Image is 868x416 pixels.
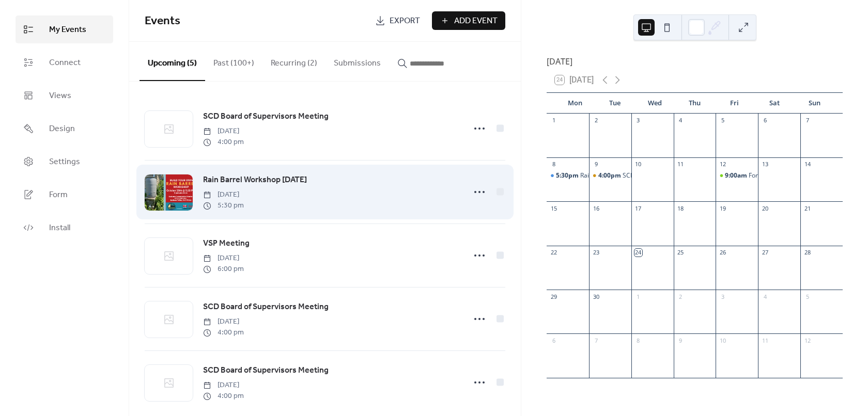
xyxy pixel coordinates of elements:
[719,204,726,212] div: 19
[203,237,250,250] a: VSP Meeting
[203,327,244,338] span: 4:00 pm
[803,249,811,257] div: 28
[677,337,685,344] div: 9
[49,189,68,201] span: Form
[203,316,244,327] span: [DATE]
[634,337,642,344] div: 8
[203,189,244,200] span: [DATE]
[16,181,113,209] a: Form
[203,174,307,186] span: Rain Barrel Workshop [DATE]
[555,93,595,114] div: Mon
[598,171,623,180] span: 4:00pm
[634,293,642,300] div: 1
[749,171,794,180] div: Forestry [DATE]
[592,161,600,168] div: 9
[719,337,726,344] div: 10
[550,293,557,300] div: 29
[635,93,675,114] div: Wed
[16,115,113,142] a: Design
[803,161,811,168] div: 14
[203,301,329,313] span: SCD Board of Supervisors Meeting
[719,161,726,168] div: 12
[761,337,769,344] div: 11
[803,293,811,300] div: 5
[16,49,113,76] a: Connect
[326,42,389,80] button: Submissions
[550,337,557,344] div: 6
[432,11,505,30] button: Add Event
[592,204,600,212] div: 16
[677,117,685,124] div: 4
[592,117,600,124] div: 2
[716,171,758,180] div: Forestry Field Day
[761,161,769,168] div: 13
[547,171,589,180] div: Rain Barrel Workshop: Retrofitting & Linking Two Barrels
[203,110,329,123] span: SCD Board of Supervisors Meeting
[205,42,262,80] button: Past (100+)
[634,249,642,257] div: 24
[556,171,580,180] span: 5:30pm
[550,161,557,168] div: 8
[592,249,600,257] div: 23
[761,204,769,212] div: 20
[719,249,726,257] div: 26
[725,171,749,180] span: 9:00am
[16,82,113,109] a: Views
[761,249,769,257] div: 27
[677,204,685,212] div: 18
[16,15,113,43] a: My Events
[719,293,726,300] div: 3
[203,364,329,377] a: SCD Board of Supervisors Meeting
[761,117,769,124] div: 6
[367,11,428,30] a: Export
[550,204,557,212] div: 15
[550,249,557,257] div: 22
[803,204,811,212] div: 21
[203,173,307,187] a: Rain Barrel Workshop [DATE]
[145,10,180,33] span: Events
[803,337,811,344] div: 12
[761,293,769,300] div: 4
[754,93,794,114] div: Sat
[203,137,244,148] span: 4:00 pm
[623,171,722,180] div: SCD Board of Supervisors Meeting
[677,293,685,300] div: 2
[49,222,70,234] span: Install
[139,42,205,81] button: Upcoming (5)
[634,204,642,212] div: 17
[16,148,113,175] a: Settings
[203,391,244,402] span: 4:00 pm
[49,57,81,69] span: Connect
[580,171,742,180] div: Rain Barrel Workshop: Retrofitting & Linking Two Barrels
[203,364,329,377] span: SCD Board of Supervisors Meeting
[390,15,420,27] span: Export
[49,156,80,168] span: Settings
[262,42,326,80] button: Recurring (2)
[589,171,631,180] div: SCD Board of Supervisors Meeting
[677,161,685,168] div: 11
[203,264,244,275] span: 6:00 pm
[547,55,843,68] div: [DATE]
[550,117,557,124] div: 1
[592,337,600,344] div: 7
[203,237,250,250] span: VSP Meeting
[803,117,811,124] div: 7
[16,214,113,242] a: Install
[203,110,329,123] a: SCD Board of Supervisors Meeting
[49,90,71,102] span: Views
[634,117,642,124] div: 3
[49,24,86,36] span: My Events
[719,117,726,124] div: 5
[454,15,498,27] span: Add Event
[203,126,244,137] span: [DATE]
[595,93,634,114] div: Tue
[715,93,754,114] div: Fri
[634,161,642,168] div: 10
[203,300,329,314] a: SCD Board of Supervisors Meeting
[592,293,600,300] div: 30
[795,93,834,114] div: Sun
[675,93,715,114] div: Thu
[49,123,75,135] span: Design
[203,380,244,391] span: [DATE]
